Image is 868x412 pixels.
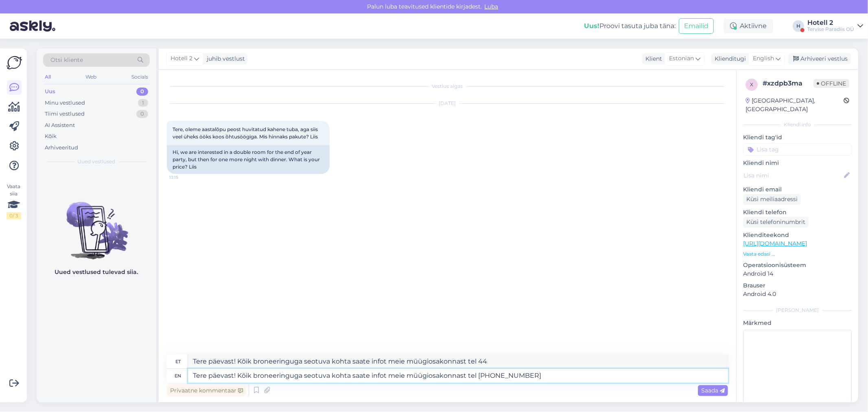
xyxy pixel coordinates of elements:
p: Vaata edasi ... [743,250,852,258]
img: Askly Logo [7,55,22,70]
span: Hotell 2 [171,54,192,63]
p: Kliendi telefon [743,208,852,217]
div: en [175,369,181,383]
div: [GEOGRAPHIC_DATA], [GEOGRAPHIC_DATA] [746,96,844,114]
div: AI Assistent [45,121,75,129]
div: et [175,355,181,368]
p: Operatsioonisüsteem [743,261,852,270]
input: Lisa nimi [743,171,842,180]
div: Klient [642,55,662,63]
div: 1 [138,99,148,107]
a: Hotell 2Tervise Paradiis OÜ [807,20,863,33]
p: Brauser [743,281,852,290]
div: 0 [136,88,148,96]
p: Kliendi nimi [743,159,852,167]
div: Tiimi vestlused [45,110,85,118]
div: Web [84,72,98,82]
div: Proovi tasuta juba täna: [584,21,676,31]
div: Hi, we are interested in a double room for the end of year party, but then for one more night wit... [167,145,330,174]
p: Kliendi email [743,185,852,194]
div: Küsi meiliaadressi [743,194,801,205]
input: Lisa tag [743,143,852,156]
div: Vaata siia [7,183,21,219]
div: Socials [130,72,150,82]
div: All [43,72,52,82]
span: English [753,54,774,63]
a: [URL][DOMAIN_NAME] [743,240,807,247]
span: Uued vestlused [78,158,116,165]
div: Aktiivne [724,19,773,33]
div: Vestlus algas [167,83,728,90]
div: Arhiveeritud [45,144,78,152]
div: Kliendi info [743,121,852,128]
div: 0 [136,110,148,118]
p: Klienditeekond [743,231,852,239]
span: Estonian [669,54,694,63]
div: 0 / 3 [7,212,21,219]
div: juhib vestlust [203,55,245,63]
textarea: Tere päevast! Kõik broneeringuga seotuva kohta saate infot meie müügiosakonnast tel [PHONE_NUMBER] [188,369,728,383]
p: Märkmed [743,319,852,327]
p: Kliendi tag'id [743,133,852,142]
span: Luba [482,3,501,10]
span: Saada [701,387,725,394]
p: Android 4.0 [743,290,852,298]
b: Uus! [584,22,599,30]
span: Tere, oleme aastalõpu peost huvitatud kahene tuba, aga siis veel üheks ööks koos õhtusöögiga. Mis... [173,126,319,140]
p: Android 14 [743,270,852,278]
span: Otsi kliente [50,56,83,64]
div: Privaatne kommentaar [167,385,246,396]
div: Hotell 2 [807,20,854,26]
div: Küsi telefoninumbrit [743,217,809,228]
span: 13:15 [169,174,200,180]
img: No chats [37,187,156,261]
button: Emailid [679,18,714,34]
textarea: Tere päevast! Kõik broneeringuga seotuva kohta saate infot meie müügiosakonnast tel 44 [188,355,728,368]
div: [PERSON_NAME] [743,307,852,314]
div: H [793,20,804,32]
span: x [750,81,753,88]
div: Tervise Paradiis OÜ [807,26,854,33]
div: Kõik [45,132,57,140]
div: # xzdpb3ma [763,79,813,88]
div: Klienditugi [711,55,746,63]
div: Minu vestlused [45,99,85,107]
p: Uued vestlused tulevad siia. [55,268,138,276]
div: [DATE] [167,100,728,107]
div: Uus [45,88,55,96]
div: Arhiveeri vestlus [788,53,851,64]
span: Offline [813,79,849,88]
